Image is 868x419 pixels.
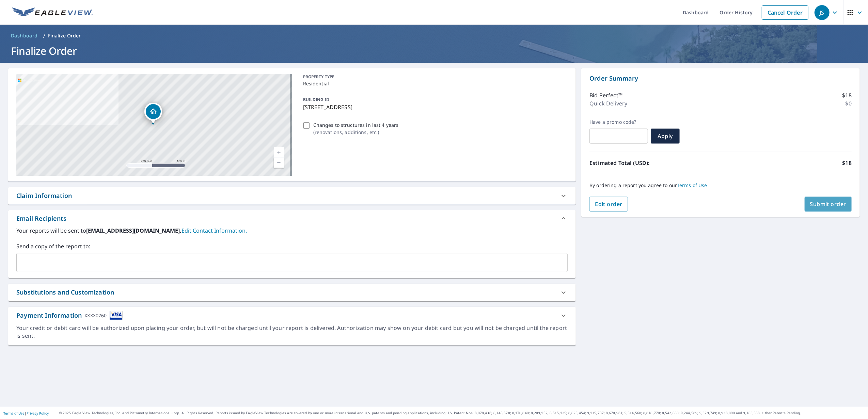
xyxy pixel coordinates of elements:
div: JS [815,5,830,20]
p: By ordering a report you agree to our [589,182,852,188]
a: Current Level 17, Zoom Out [274,157,284,168]
p: Quick Delivery [589,99,627,107]
span: Apply [656,132,674,140]
label: Send a copy of the report to: [16,242,568,250]
a: Dashboard [8,30,41,41]
a: Terms of Use [677,182,707,188]
div: Your credit or debit card will be authorized upon placing your order, but will not be charged unt... [16,324,568,340]
div: Email Recipients [8,210,576,227]
button: Submit order [805,197,852,212]
div: XXXX0760 [84,311,107,320]
a: Privacy Policy [27,411,49,416]
li: / [43,32,45,40]
div: Payment Information [16,311,123,320]
div: Claim Information [8,187,576,204]
p: Finalize Order [48,32,81,39]
a: Cancel Order [762,5,808,20]
a: Current Level 17, Zoom In [274,147,284,157]
div: Dropped pin, building 1, Residential property, 816 White Eagle Cir Saint Augustine, FL 32086 [144,103,162,124]
p: $0 [846,99,852,107]
button: Edit order [589,197,628,212]
button: Apply [651,129,680,144]
nav: breadcrumb [8,30,860,41]
p: Changes to structures in last 4 years [313,121,399,129]
p: Order Summary [589,74,852,83]
b: [EMAIL_ADDRESS][DOMAIN_NAME]. [86,227,182,234]
label: Have a promo code? [589,119,648,125]
img: EV Logo [12,7,93,18]
p: © 2025 Eagle View Technologies, Inc. and Pictometry International Corp. All Rights Reserved. Repo... [59,410,865,416]
p: Residential [303,80,565,87]
p: $18 [842,91,852,99]
p: $18 [842,159,852,167]
span: Dashboard [11,32,38,39]
p: BUILDING ID [303,97,329,102]
label: Your reports will be sent to [16,227,568,235]
p: ( renovations, additions, etc. ) [313,129,399,136]
span: Edit order [595,200,622,208]
a: EditContactInfo [182,227,247,234]
div: Email Recipients [16,214,66,223]
div: Payment InformationXXXX0760cardImage [8,307,576,324]
p: Estimated Total (USD): [589,159,721,167]
p: Bid Perfect™ [589,91,622,99]
p: | [3,411,49,415]
a: Terms of Use [3,411,25,416]
img: cardImage [110,311,123,320]
h1: Finalize Order [8,44,860,58]
span: Submit order [810,200,847,208]
div: Claim Information [16,191,72,200]
div: Substitutions and Customization [16,288,114,297]
p: [STREET_ADDRESS] [303,103,565,111]
div: Substitutions and Customization [8,284,576,301]
p: PROPERTY TYPE [303,74,565,80]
